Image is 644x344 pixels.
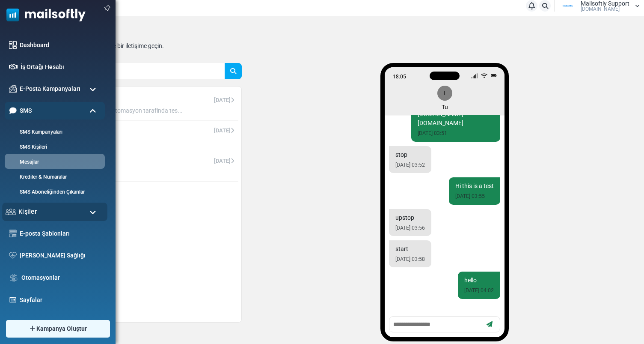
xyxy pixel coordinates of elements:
[9,252,17,259] img: domain-health-icon.svg
[36,324,87,333] span: Kampanya Oluştur
[395,161,425,169] small: [DATE] 03:52
[21,63,101,72] a: İş Ortağı Hesabı
[5,128,103,136] a: SMS Kampanyaları
[393,73,468,78] div: 18:05
[389,146,431,173] div: stop
[214,96,234,106] span: [DATE]
[5,188,103,196] a: SMS Aboneliğinden Çıkanlar
[20,106,32,115] span: SMS
[389,209,431,236] div: upstop
[5,143,103,151] a: SMS Kişileri
[9,41,17,49] img: dashboard-icon.svg
[47,106,234,115] span: Merhaba Betul Sariteke, Otomasyon tarafinda tes...
[449,177,500,204] div: Hi this is a test
[9,230,17,237] img: email-templates-icon.svg
[47,167,234,176] span: Hi this is a test
[214,157,234,167] span: [DATE]
[20,296,101,305] a: Sayfalar
[20,251,101,260] a: [PERSON_NAME] Sağlığı
[9,273,18,283] img: workflow.svg
[5,158,103,166] a: Mesajlar
[455,192,494,200] small: [DATE] 03:55
[9,85,17,93] img: campaigns-icon.png
[581,6,620,12] span: [DOMAIN_NAME]
[418,129,494,137] small: [DATE] 03:51
[458,272,500,299] div: hello
[395,224,425,232] small: [DATE] 03:56
[411,87,500,141] div: Hi Tu , this is our trial sms campaign from [URL][DOMAIN_NAME][DOMAIN_NAME]
[20,41,101,50] a: Dashboard
[21,273,101,282] a: Otomasyonlar
[6,209,16,215] img: contacts-icon.svg
[47,137,234,146] span: hello
[20,229,101,238] a: E-posta Şablonları
[581,0,629,6] span: Mailsoftly Support
[464,287,494,294] small: [DATE] 04:02
[18,207,37,216] span: Kişiler
[20,84,80,93] span: E-Posta Kampanyaları
[5,173,103,181] a: Krediler & Numaralar
[9,107,17,114] img: sms-icon-active.png
[9,296,17,304] img: landing_pages.svg
[395,255,425,263] small: [DATE] 03:58
[214,126,234,137] span: [DATE]
[389,240,431,267] div: start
